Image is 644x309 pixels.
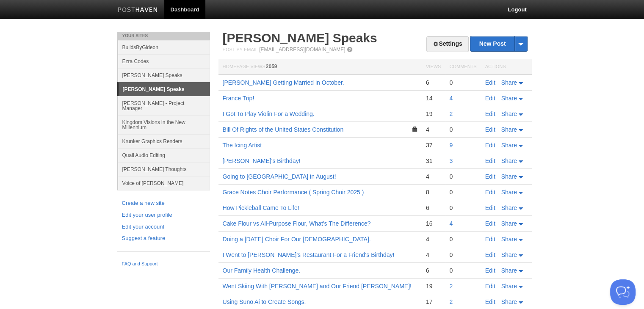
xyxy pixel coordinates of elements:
img: Posthaven-bar [118,7,158,14]
span: Share [501,110,517,117]
a: I Got To Play Violin For a Wedding. [223,110,315,117]
a: Edit [485,157,495,164]
th: Actions [481,59,532,75]
a: Edit [485,283,495,290]
a: [PERSON_NAME] Speaks [223,31,377,45]
div: 4 [426,126,441,133]
div: 0 [449,235,476,243]
span: Share [501,204,517,211]
span: Share [501,142,517,149]
div: 6 [426,79,441,86]
a: Our Family Health Challenge. [223,267,301,274]
a: Create a new site [122,199,205,208]
th: Comments [445,59,481,75]
a: Bill Of Rights of the United States Constitution [223,126,344,133]
a: Edit [485,79,495,86]
a: Kingdom Visions in the New Millennium [118,115,210,134]
a: 2 [449,298,453,305]
a: Edit [485,173,495,180]
a: Using Suno Ai to Create Songs. [223,298,306,305]
span: Share [501,220,517,227]
a: [PERSON_NAME] - Project Manager [118,96,210,115]
span: Share [501,251,517,258]
span: Share [501,189,517,196]
div: 0 [449,251,476,259]
a: 4 [449,220,453,227]
div: 6 [426,267,441,274]
span: Share [501,298,517,305]
a: Grace Notes Choir Performance ( Spring Choir 2025 ) [223,189,364,196]
th: Homepage Views [218,59,422,75]
div: 14 [426,94,441,102]
a: Cake Flour vs All-Purpose Flour, What's The Difference? [223,220,371,227]
a: BuildsByGideon [118,40,210,54]
a: New Post [470,36,527,51]
a: Ezra Codes [118,54,210,68]
span: Share [501,267,517,274]
a: Edit [485,189,495,196]
a: FAQ and Support [122,260,205,268]
a: 2 [449,110,453,117]
div: 37 [426,141,441,149]
span: Share [501,283,517,290]
a: France Trip! [223,95,254,102]
div: 17 [426,298,441,306]
span: Post by Email [223,47,258,52]
a: Going to [GEOGRAPHIC_DATA] in August! [223,173,336,180]
div: 19 [426,110,441,118]
span: Share [501,236,517,243]
th: Views [422,59,445,75]
a: [EMAIL_ADDRESS][DOMAIN_NAME] [259,47,345,52]
div: 0 [449,204,476,212]
div: 0 [449,126,476,133]
div: 4 [426,251,441,259]
div: 8 [426,188,441,196]
a: Settings [426,36,468,52]
div: 0 [449,79,476,86]
div: 6 [426,204,441,212]
a: Edit your user profile [122,211,205,220]
div: 16 [426,220,441,227]
div: 4 [426,235,441,243]
a: Edit [485,220,495,227]
div: 0 [449,188,476,196]
a: The Icing Artist [223,142,262,149]
a: [PERSON_NAME] Getting Married in October. [223,79,344,86]
a: Went Skiing With [PERSON_NAME] and Our Friend [PERSON_NAME]! [223,283,412,290]
span: Share [501,126,517,133]
a: How Pickleball Came To Life! [223,204,299,211]
a: Edit [485,95,495,102]
a: [PERSON_NAME] Speaks [118,68,210,82]
a: Quail Audio Editing [118,148,210,162]
a: Edit [485,236,495,243]
span: Share [501,157,517,164]
a: Edit [485,298,495,305]
a: [PERSON_NAME] Thoughts [118,162,210,176]
div: 0 [449,173,476,180]
div: 31 [426,157,441,165]
span: 2059 [266,63,277,69]
li: Your Sites [117,32,210,40]
a: 2 [449,283,453,290]
a: [PERSON_NAME] Speaks [119,83,210,96]
div: 19 [426,282,441,290]
a: Krunker Graphics Renders [118,134,210,148]
a: Edit [485,251,495,258]
a: 4 [449,95,453,102]
a: Edit [485,142,495,149]
span: Share [501,79,517,86]
a: Edit [485,110,495,117]
a: I Went to [PERSON_NAME]'s Restaurant For a Friend's Birthday! [223,251,395,258]
a: Doing a [DATE] Choir For Our [DEMOGRAPHIC_DATA]. [223,236,371,243]
a: Edit [485,267,495,274]
a: 9 [449,142,453,149]
span: Share [501,95,517,102]
a: Voice of [PERSON_NAME] [118,176,210,190]
a: Edit [485,204,495,211]
a: 3 [449,157,453,164]
a: Edit your account [122,223,205,232]
span: Share [501,173,517,180]
iframe: Help Scout Beacon - Open [610,279,636,305]
a: Edit [485,126,495,133]
div: 4 [426,173,441,180]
